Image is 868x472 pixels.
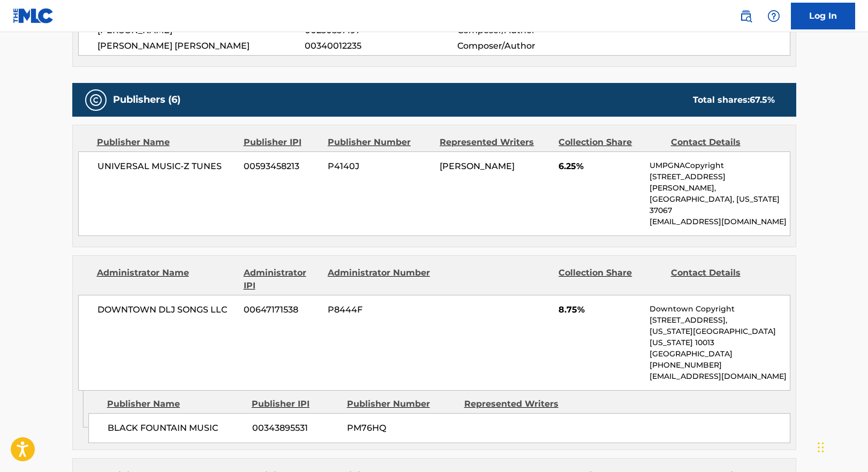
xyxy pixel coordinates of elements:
img: MLC Logo [13,8,54,24]
p: [GEOGRAPHIC_DATA], [US_STATE] 37067 [650,194,789,216]
p: [STREET_ADDRESS][PERSON_NAME], [650,171,789,194]
div: Represented Writers [440,136,550,149]
p: Downtown Copyright [650,303,789,315]
iframe: Chat Widget [814,421,868,472]
div: Drag [818,431,824,463]
div: Publisher Name [97,136,236,149]
img: search [739,10,752,22]
span: 6.25% [558,160,641,173]
span: BLACK FOUNTAIN MUSIC [108,422,244,435]
span: 8.75% [558,303,641,316]
a: Log In [791,3,855,29]
p: [GEOGRAPHIC_DATA] [650,348,789,360]
div: Collection Share [558,267,662,292]
span: 00647171538 [244,303,320,316]
div: Publisher Number [328,136,432,149]
p: [PHONE_NUMBER] [650,360,789,371]
span: P4140J [328,160,432,173]
span: 00593458213 [244,160,320,173]
div: Administrator Number [328,267,432,292]
span: 00340012235 [305,40,457,52]
span: [PERSON_NAME] [PERSON_NAME] [97,40,305,52]
span: PM76HQ [347,422,456,435]
div: Publisher IPI [244,136,320,149]
div: Represented Writers [464,398,573,410]
span: [PERSON_NAME] [440,161,515,171]
p: [EMAIL_ADDRESS][DOMAIN_NAME] [650,371,789,382]
a: Public Search [735,5,757,27]
div: Publisher Number [347,398,456,410]
span: Composer/Author [457,40,596,52]
div: Total shares: [693,94,775,106]
img: help [767,10,780,22]
div: Publisher IPI [252,398,339,410]
div: Administrator Name [97,267,236,292]
h5: Publishers (6) [113,94,180,106]
p: [STREET_ADDRESS], [650,315,789,326]
span: UNIVERSAL MUSIC-Z TUNES [97,160,236,173]
div: Collection Share [558,136,662,149]
p: [EMAIL_ADDRESS][DOMAIN_NAME] [650,216,789,227]
img: Publishers [89,94,102,106]
p: [US_STATE][GEOGRAPHIC_DATA][US_STATE] 10013 [650,326,789,348]
div: Publisher Name [107,398,244,410]
div: Help [763,5,784,27]
div: Contact Details [671,136,775,149]
span: 00343895531 [252,422,339,435]
p: UMPGNACopyright [650,160,789,171]
span: DOWNTOWN DLJ SONGS LLC [97,303,236,316]
div: Administrator IPI [244,267,320,292]
span: P8444F [328,303,432,316]
div: Contact Details [671,267,775,292]
span: 67.5 % [750,95,775,105]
